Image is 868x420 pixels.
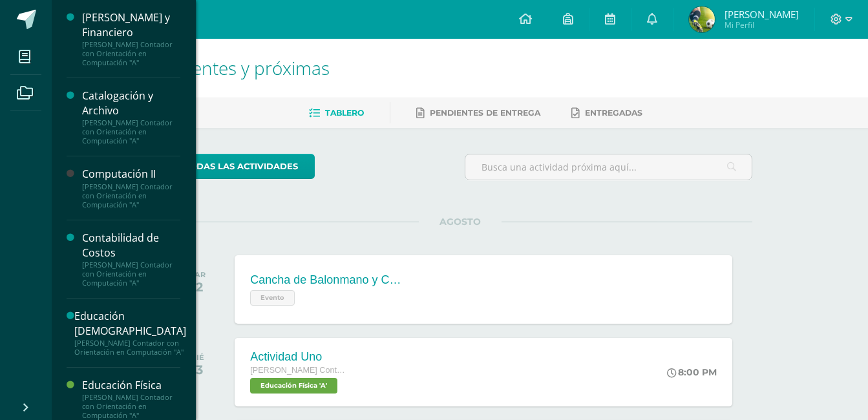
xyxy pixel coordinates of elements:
[725,19,799,30] span: Mi Perfil
[250,378,337,394] span: Educación Física 'A'
[187,279,206,295] div: 12
[689,6,715,32] img: 1c52e3033304622f3af963aea0c25413.png
[250,366,347,375] span: [PERSON_NAME] Contador con Orientación en Computación
[67,56,330,80] span: Actividades recientes y próximas
[250,350,347,364] div: Actividad Uno
[725,8,799,21] span: [PERSON_NAME]
[430,108,540,118] span: Pendientes de entrega
[167,154,315,179] a: todas las Actividades
[82,260,180,288] div: [PERSON_NAME] Contador con Orientación en Computación "A"
[74,339,186,357] div: [PERSON_NAME] Contador con Orientación en Computación "A"
[74,309,186,339] div: Educación [DEMOGRAPHIC_DATA]
[585,108,642,118] span: Entregadas
[189,362,204,377] div: 13
[82,89,180,118] div: Catalogación y Archivo
[82,182,180,209] div: [PERSON_NAME] Contador con Orientación en Computación "A"
[250,290,295,306] span: Evento
[82,378,180,420] a: Educación Física[PERSON_NAME] Contador con Orientación en Computación "A"
[325,108,364,118] span: Tablero
[82,118,180,145] div: [PERSON_NAME] Contador con Orientación en Computación "A"
[571,103,642,123] a: Entregadas
[187,270,206,279] div: MAR
[419,216,502,227] span: AGOSTO
[82,231,180,260] div: Contabilidad de Costos
[82,231,180,288] a: Contabilidad de Costos[PERSON_NAME] Contador con Orientación en Computación "A"
[250,273,405,287] div: Cancha de Balonmano y Contenido
[416,103,540,123] a: Pendientes de entrega
[82,167,180,209] a: Computación II[PERSON_NAME] Contador con Orientación en Computación "A"
[82,10,180,40] div: [PERSON_NAME] y Financiero
[309,103,364,123] a: Tablero
[82,89,180,145] a: Catalogación y Archivo[PERSON_NAME] Contador con Orientación en Computación "A"
[82,40,180,67] div: [PERSON_NAME] Contador con Orientación en Computación "A"
[82,393,180,420] div: [PERSON_NAME] Contador con Orientación en Computación "A"
[667,366,717,378] div: 8:00 PM
[74,309,186,357] a: Educación [DEMOGRAPHIC_DATA][PERSON_NAME] Contador con Orientación en Computación "A"
[82,378,180,393] div: Educación Física
[82,167,180,182] div: Computación II
[189,353,204,362] div: MIÉ
[82,10,180,67] a: [PERSON_NAME] y Financiero[PERSON_NAME] Contador con Orientación en Computación "A"
[465,154,752,180] input: Busca una actividad próxima aquí...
